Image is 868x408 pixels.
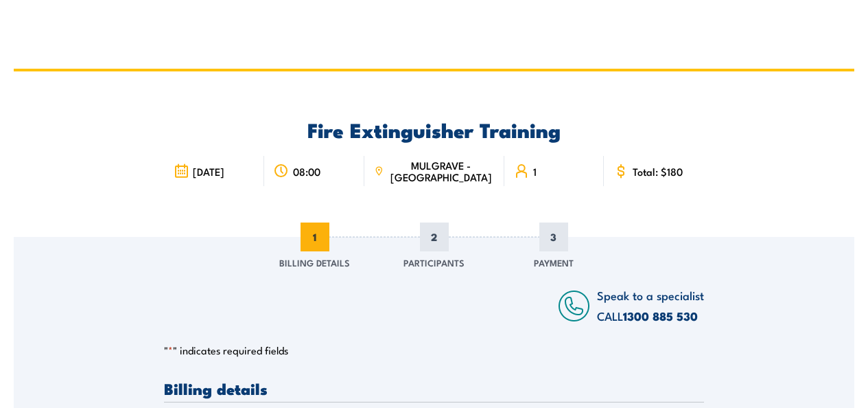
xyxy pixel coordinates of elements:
[164,343,704,357] p: " " indicates required fields
[633,166,683,177] span: Total: $180
[403,256,465,269] span: Participants
[279,256,350,269] span: Billing Details
[164,381,704,396] h3: Billing details
[388,159,495,183] span: MULGRAVE - [GEOGRAPHIC_DATA]
[193,166,224,177] span: [DATE]
[164,120,704,138] h2: Fire Extinguisher Training
[420,223,449,251] span: 2
[539,223,568,251] span: 3
[533,166,537,177] span: 1
[534,256,574,269] span: Payment
[301,223,329,251] span: 1
[623,307,698,325] a: 1300 885 530
[597,286,704,324] span: Speak to a specialist CALL
[293,166,320,177] span: 08:00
